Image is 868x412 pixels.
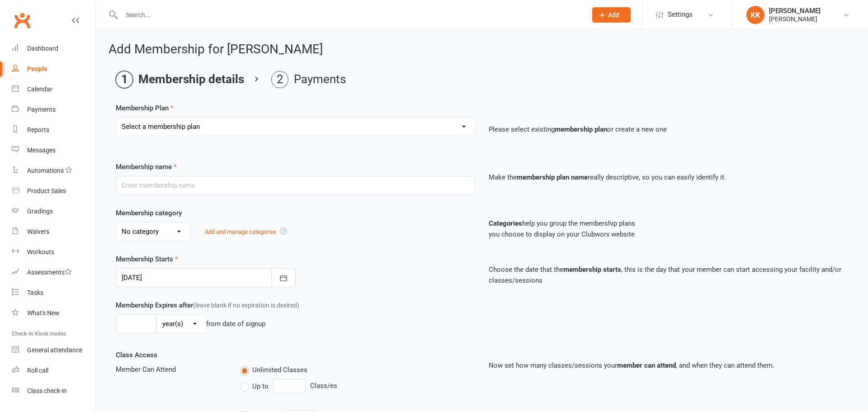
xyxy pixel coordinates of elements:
[12,242,95,262] a: Workouts
[27,187,66,194] div: Product Sales
[12,381,95,401] a: Class kiosk mode
[769,7,821,15] div: [PERSON_NAME]
[193,302,299,309] span: (leave blank if no expiration is desired)
[12,161,95,181] a: Automations
[119,9,580,21] input: Search...
[12,283,95,303] a: Tasks
[12,303,95,323] a: What's New
[617,361,676,369] strong: member can attend
[12,222,95,242] a: Waivers
[116,161,177,172] label: Membership name
[563,265,621,274] strong: membership starts
[27,387,67,394] div: Class check-in
[517,173,588,181] strong: membership plan name
[116,71,244,88] li: Membership details
[116,103,174,114] label: Membership Plan
[116,350,157,360] label: Class Access
[27,208,53,215] div: Gradings
[109,364,233,375] div: Member Can Attend
[27,269,72,276] div: Assessments
[116,254,178,265] label: Membership Starts
[12,340,95,360] a: General attendance kiosk mode
[12,140,95,161] a: Messages
[252,381,269,390] span: Up to
[27,85,52,93] div: Calendar
[116,208,182,218] label: Membership category
[12,38,95,59] a: Dashboard
[27,248,54,256] div: Workouts
[116,176,475,195] input: Enter membership name
[27,147,56,154] div: Messages
[116,300,299,311] label: Membership Expires after
[489,264,848,286] p: Choose the date that the , this is the day that your member can start accessing your facility and...
[12,181,95,201] a: Product Sales
[489,218,848,240] p: help you group the membership plans you choose to display on your Clubworx website
[108,43,855,57] h2: Add Membership for [PERSON_NAME]
[240,379,475,393] div: Class/es
[12,59,95,79] a: People
[27,45,58,52] div: Dashboard
[27,228,49,235] div: Waivers
[12,99,95,120] a: Payments
[489,172,848,183] p: Make the really descriptive, so you can easily identify it.
[27,367,48,374] div: Roll call
[12,201,95,222] a: Gradings
[12,262,95,283] a: Assessments
[27,289,43,296] div: Tasks
[11,9,33,32] a: Clubworx
[206,318,265,329] div: from date of signup
[12,120,95,140] a: Reports
[592,7,631,23] button: Add
[27,65,47,72] div: People
[27,167,64,174] div: Automations
[27,126,49,133] div: Reports
[27,309,60,317] div: What's New
[252,365,307,374] span: Unlimited Classes
[27,346,82,354] div: General attendance
[608,11,619,19] span: Add
[12,360,95,381] a: Roll call
[205,228,276,235] a: Add and manage categories
[271,71,346,88] li: Payments
[746,6,764,24] div: KK
[555,125,607,133] strong: membership plan
[12,79,95,99] a: Calendar
[489,219,522,227] strong: Categories
[489,124,848,135] p: Please select existing or create a new one
[668,5,693,25] span: Settings
[489,360,848,371] p: Now set how many classes/sessions your , and when they can attend them.
[769,15,821,23] div: [PERSON_NAME]
[27,106,56,113] div: Payments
